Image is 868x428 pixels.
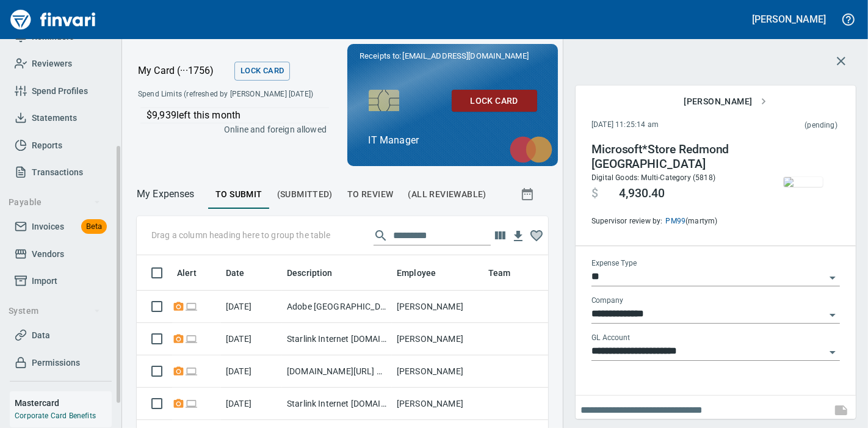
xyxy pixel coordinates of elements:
[15,412,96,420] a: Corporate Card Benefits
[488,266,527,280] span: Team
[221,388,282,420] td: [DATE]
[369,133,537,148] p: IT Manager
[215,187,262,202] span: To Submit
[591,297,623,305] label: Company
[15,396,112,410] h6: Mastercard
[177,266,212,280] span: Alert
[221,291,282,323] td: [DATE]
[32,84,88,99] span: Spend Profiles
[591,173,715,182] span: Digital Goods: Multi-Category (5818)
[10,349,112,377] a: Permissions
[81,220,107,234] span: Beta
[151,229,330,241] p: Drag a column heading here to group the table
[32,111,77,126] span: Statements
[177,266,197,280] span: Alert
[679,90,772,113] button: [PERSON_NAME]
[824,344,841,361] button: Open
[221,323,282,355] td: [DATE]
[146,108,329,123] p: $9,939 left this month
[4,191,106,214] button: Payable
[10,213,112,241] a: InvoicesBeta
[732,120,837,132] span: This charge has not been settled by the merchant yet. This usually takes a couple of days but in ...
[32,247,64,262] span: Vendors
[591,119,732,131] span: [DATE] 11:25:14 am
[287,266,349,280] span: Description
[185,399,198,407] span: Online transaction
[392,355,483,388] td: [PERSON_NAME]
[753,13,826,26] h5: [PERSON_NAME]
[282,388,392,420] td: Starlink Internet [DOMAIN_NAME] CA
[591,186,598,201] span: $
[32,56,72,71] span: Reviewers
[461,93,527,109] span: Lock Card
[9,195,101,210] span: Payable
[277,187,333,202] span: (Submitted)
[397,266,436,280] span: Employee
[591,260,637,267] label: Expense Type
[32,219,64,234] span: Invoices
[10,104,112,132] a: Statements
[824,306,841,324] button: Open
[491,227,509,245] button: Choose columns to display
[504,130,559,169] img: mastercard.svg
[9,303,101,319] span: System
[509,227,527,245] button: Download Table
[663,217,686,225] a: PM99
[172,367,185,375] span: Receipt Required
[591,216,758,228] span: Supervisor review by: (martym)
[226,266,245,280] span: Date
[32,138,62,153] span: Reports
[138,89,319,101] span: Spend Limits (refreshed by [PERSON_NAME] [DATE])
[392,323,483,355] td: [PERSON_NAME]
[137,187,195,201] p: My Expenses
[138,63,230,78] p: My Card (···1756)
[619,186,665,201] span: 4,930.40
[282,291,392,323] td: Adobe [GEOGRAPHIC_DATA]
[784,177,823,187] img: receipts%2Ftapani%2F2025-09-04%2FwRyD7Dpi8Aanou5rLXT8HKXjbai2__IpkwqqSNGk4JGe2tWO2i.jpg
[750,10,829,29] button: [PERSON_NAME]
[226,266,261,280] span: Date
[10,78,112,105] a: Spend Profiles
[392,291,483,323] td: [PERSON_NAME]
[591,335,630,342] label: GL Account
[4,300,106,322] button: System
[591,142,758,172] h4: Microsoft*Store Redmond [GEOGRAPHIC_DATA]
[684,94,767,109] span: [PERSON_NAME]
[32,355,80,371] span: Permissions
[10,132,112,159] a: Reports
[137,187,195,201] nav: breadcrumb
[509,180,548,209] button: Show transactions within a particular date range
[452,90,537,112] button: Lock Card
[10,322,112,349] a: Data
[824,269,841,286] button: Open
[128,123,327,136] p: Online and foreign allowed
[185,302,198,310] span: Online transaction
[397,266,452,280] span: Employee
[282,355,392,388] td: [DOMAIN_NAME][URL] Clicksend.c [GEOGRAPHIC_DATA]
[10,267,112,295] a: Import
[408,187,486,202] span: (All Reviewable)
[172,335,185,343] span: Receipt Required
[10,241,112,268] a: Vendors
[221,355,282,388] td: [DATE]
[527,227,546,245] button: Column choices favorited. Click to reset to default
[347,187,394,202] span: To Review
[360,50,546,62] p: Receipts to:
[10,159,112,186] a: Transactions
[282,323,392,355] td: Starlink Internet [DOMAIN_NAME] CA
[234,62,290,81] button: Lock Card
[392,388,483,420] td: [PERSON_NAME]
[241,64,284,78] span: Lock Card
[185,367,198,375] span: Online transaction
[826,396,856,425] span: This records your note into the expense
[32,328,50,343] span: Data
[287,266,333,280] span: Description
[32,274,57,289] span: Import
[7,5,99,34] img: Finvari
[10,50,112,78] a: Reviewers
[488,266,511,280] span: Team
[172,302,185,310] span: Receipt Required
[172,399,185,407] span: Receipt Required
[32,165,83,180] span: Transactions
